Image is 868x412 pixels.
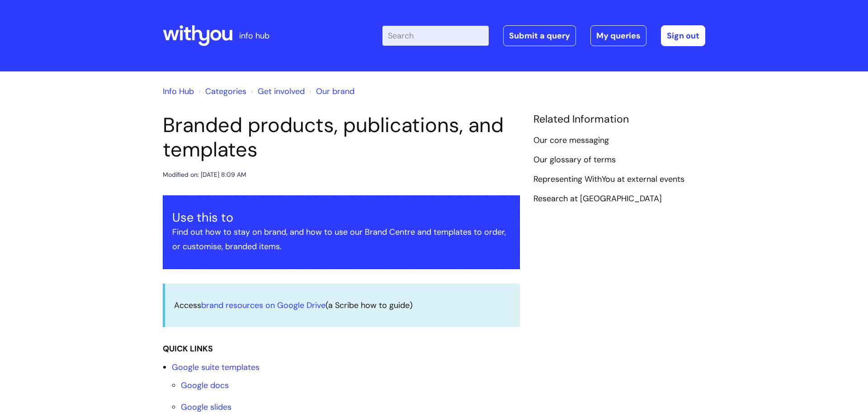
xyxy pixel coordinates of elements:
div: Modified on: [DATE] 8:09 AM [163,169,246,180]
a: Get involved [258,86,305,97]
a: Google suite templates [172,362,259,373]
div: | - [382,25,705,46]
p: Find out how to stay on brand, and how to use our Brand Centre and templates to order, or customi... [172,225,510,254]
a: Research at [GEOGRAPHIC_DATA] [533,193,662,205]
a: My queries [590,25,646,46]
a: Submit a query [503,25,576,46]
input: Search [382,26,489,46]
p: info hub [239,28,269,43]
h4: Related Information [533,113,705,126]
a: Sign out [661,25,705,46]
a: Representing WithYou at external events [533,174,684,185]
li: Our brand [307,84,354,99]
a: Info Hub [163,86,194,97]
a: Google docs [181,380,229,391]
li: Get involved [249,84,305,99]
a: brand resources on Google Drive [201,300,325,311]
a: Our brand [316,86,354,97]
h1: Branded products, publications, and templates [163,113,520,162]
a: Categories [205,86,246,97]
p: Access (a Scribe how to guide) [174,298,511,313]
h3: Use this to [172,210,510,225]
strong: QUICK LINKS [163,343,213,354]
li: Solution home [196,84,246,99]
a: Our glossary of terms [533,154,616,166]
a: Our core messaging [533,135,609,147]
